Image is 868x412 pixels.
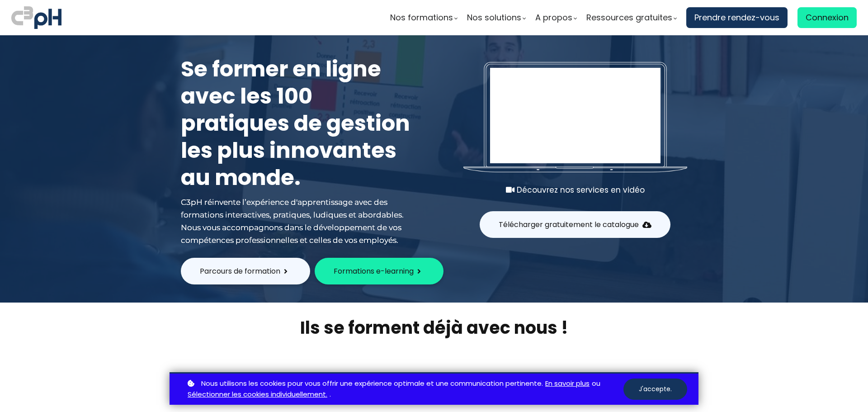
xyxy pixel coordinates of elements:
[463,184,687,196] div: Découvrez nos services en vidéo
[467,11,521,24] span: Nos solutions
[181,258,310,284] button: Parcours de formation
[181,56,416,191] h1: Se former en ligne avec les 100 pratiques de gestion les plus innovantes au monde.
[623,379,687,400] button: J'accepte.
[315,258,443,284] button: Formations e-learning
[200,265,280,277] span: Parcours de formation
[797,7,857,28] a: Connexion
[334,265,414,277] span: Formations e-learning
[686,7,788,28] a: Prendre rendez-vous
[170,316,698,339] h2: Ils se forment déjà avec nous !
[499,219,639,230] span: Télécharger gratuitement le catalogue
[181,196,416,246] div: C3pH réinvente l’expérience d'apprentissage avec des formations interactives, pratiques, ludiques...
[11,5,61,31] img: logo C3PH
[188,389,327,400] a: Sélectionner les cookies individuellement.
[586,11,672,24] span: Ressources gratuites
[535,11,572,24] span: A propos
[201,378,543,389] span: Nous utilisons les cookies pour vous offrir une expérience optimale et une communication pertinente.
[806,11,849,24] span: Connexion
[694,11,779,24] span: Prendre rendez-vous
[480,211,670,238] button: Télécharger gratuitement le catalogue
[185,378,623,401] p: ou .
[390,11,453,24] span: Nos formations
[545,378,590,389] a: En savoir plus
